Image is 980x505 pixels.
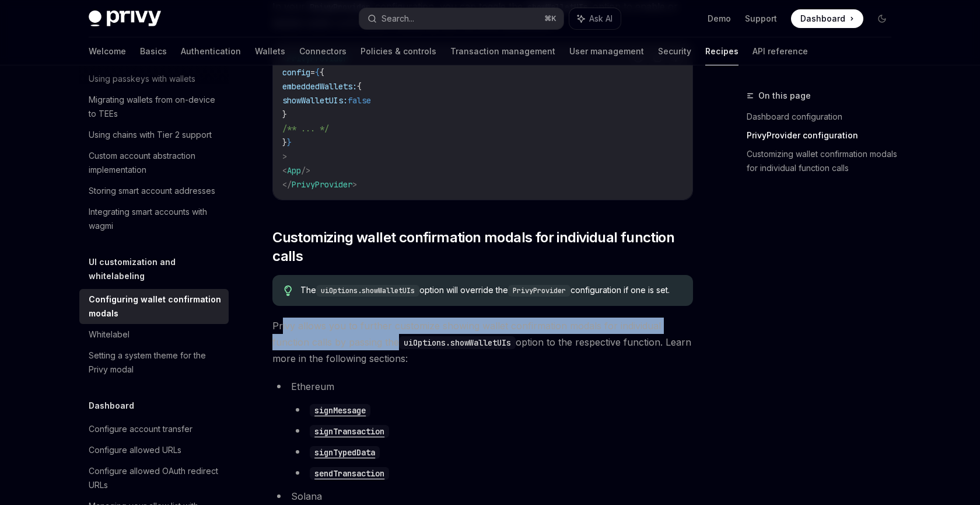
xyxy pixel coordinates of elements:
div: Using chains with Tier 2 support [89,128,212,142]
span: { [320,67,324,78]
a: Configuring wallet confirmation modals [79,289,229,324]
code: uiOptions.showWalletUIs [316,285,419,297]
div: Configure allowed OAuth redirect URLs [89,464,222,492]
button: Toggle dark mode [873,9,891,28]
a: Policies & controls [360,37,436,65]
code: signTransaction [310,425,389,438]
a: Using chains with Tier 2 support [79,124,229,145]
span: } [282,137,287,148]
span: ⌘ K [544,14,556,23]
a: User management [569,37,644,65]
a: Security [658,37,691,65]
a: Transaction management [450,37,555,65]
svg: Tip [284,285,292,296]
a: PrivyProvider configuration [747,126,901,145]
a: Storing smart account addresses [79,180,229,201]
span: App [287,165,301,176]
a: Configure allowed OAuth redirect URLs [79,461,229,496]
a: Setting a system theme for the Privy modal [79,345,229,380]
a: Demo [708,13,731,25]
span: > [352,179,357,190]
span: = [310,67,315,78]
a: Whitelabel [79,324,229,345]
h5: UI customization and whitelabeling [89,255,229,283]
a: Configure allowed URLs [79,440,229,461]
span: { [315,67,320,78]
span: < [282,165,287,176]
a: API reference [752,37,808,65]
div: Migrating wallets from on-device to TEEs [89,93,222,121]
a: Migrating wallets from on-device to TEEs [79,89,229,124]
span: config [282,67,310,78]
a: Support [745,13,777,25]
span: </ [282,179,292,190]
span: false [348,95,371,106]
span: } [282,109,287,120]
li: Ethereum [272,378,693,481]
code: signTypedData [310,446,380,459]
a: Dashboard [791,9,863,28]
a: Custom account abstraction implementation [79,145,229,180]
a: Recipes [705,37,738,65]
a: Basics [140,37,167,65]
span: { [357,81,362,92]
a: sendTransaction [310,467,389,479]
img: dark logo [89,11,161,27]
span: Customizing wallet confirmation modals for individual function calls [272,228,693,266]
span: PrivyProvider [292,179,352,190]
a: signTransaction [310,425,389,437]
span: } [287,137,292,148]
span: > [282,151,287,162]
a: Connectors [299,37,346,65]
a: Wallets [255,37,285,65]
button: Ask AI [569,8,621,29]
div: Search... [381,12,414,26]
a: Integrating smart accounts with wagmi [79,201,229,236]
code: sendTransaction [310,467,389,480]
span: showWalletUIs: [282,95,348,106]
h5: Dashboard [89,399,134,413]
a: signMessage [310,404,370,416]
div: Setting a system theme for the Privy modal [89,349,222,377]
div: Storing smart account addresses [89,184,215,198]
div: Custom account abstraction implementation [89,149,222,177]
span: embeddedWallets: [282,81,357,92]
div: Configure allowed URLs [89,443,181,457]
span: The option will override the configuration if one is set. [300,284,681,297]
span: On this page [758,89,811,103]
button: Search...⌘K [359,8,563,29]
span: /> [301,165,310,176]
a: Customizing wallet confirmation modals for individual function calls [747,145,901,177]
a: Welcome [89,37,126,65]
a: signTypedData [310,446,380,458]
a: Authentication [181,37,241,65]
span: Dashboard [800,13,845,25]
code: signMessage [310,404,370,417]
div: Integrating smart accounts with wagmi [89,205,222,233]
div: Whitelabel [89,328,129,342]
code: uiOptions.showWalletUIs [399,336,516,349]
span: Ask AI [589,13,612,25]
a: Configure account transfer [79,419,229,440]
code: PrivyProvider [508,285,570,297]
div: Configuring wallet confirmation modals [89,292,222,321]
span: Privy allows you to further customize showing wallet confirmation modals for individual function ... [272,318,693,367]
a: Dashboard configuration [747,107,901,126]
div: Configure account transfer [89,422,192,436]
